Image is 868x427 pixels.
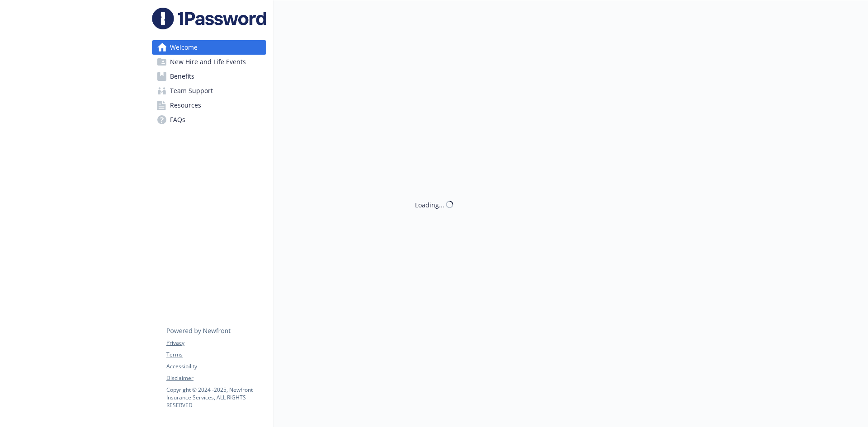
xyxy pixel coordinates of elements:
a: Privacy [166,339,266,347]
span: New Hire and Life Events [170,55,246,69]
a: Resources [152,98,266,113]
span: Benefits [170,69,194,84]
a: FAQs [152,113,266,127]
div: Loading... [415,200,444,209]
a: Disclaimer [166,374,266,382]
span: FAQs [170,113,185,127]
span: Team Support [170,84,213,98]
a: New Hire and Life Events [152,55,266,69]
span: Welcome [170,40,198,55]
a: Team Support [152,84,266,98]
span: Resources [170,98,201,113]
a: Terms [166,351,266,359]
a: Welcome [152,40,266,55]
p: Copyright © 2024 - 2025 , Newfront Insurance Services, ALL RIGHTS RESERVED [166,386,266,409]
a: Accessibility [166,362,266,371]
a: Benefits [152,69,266,84]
